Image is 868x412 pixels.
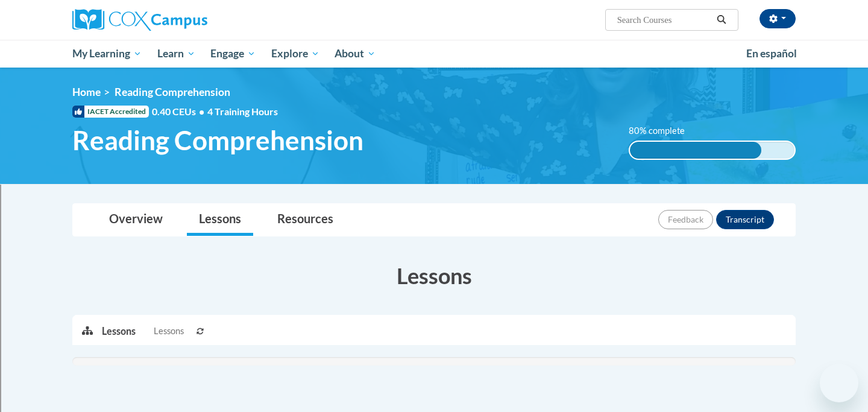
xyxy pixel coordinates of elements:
[327,40,384,68] a: About
[72,9,301,31] a: Cox Campus
[738,41,805,66] a: En español
[210,46,256,61] span: Engage
[72,106,149,118] span: IACET Accredited
[157,46,195,61] span: Learn
[152,105,207,118] span: 0.40 CEUs
[271,46,319,61] span: Explore
[207,106,278,117] span: 4 Training Hours
[712,13,731,27] button: Search
[203,40,263,68] a: Engage
[64,40,149,68] a: My Learning
[115,86,230,98] span: Reading Comprehension
[72,86,101,98] a: Home
[149,40,203,68] a: Learn
[72,124,363,156] span: Reading Comprehension
[72,9,207,31] img: Cox Campus
[263,40,327,68] a: Explore
[72,46,142,61] span: My Learning
[630,142,762,159] div: 80% complete
[54,40,814,68] div: Main menu
[335,46,376,61] span: About
[199,106,204,117] span: •
[746,47,797,60] span: En español
[629,124,698,138] label: 80% complete
[759,9,796,28] button: Account Settings
[616,13,712,27] input: Search Courses
[820,364,858,402] iframe: Button to launch messaging window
